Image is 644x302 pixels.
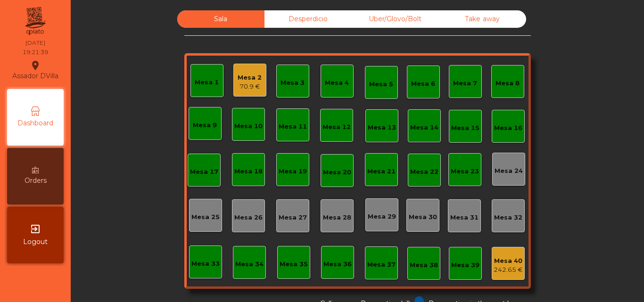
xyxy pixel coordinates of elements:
div: Assador DVilla [12,58,58,82]
div: Desperdicio [264,10,352,28]
div: Mesa 14 [410,123,438,132]
div: Mesa 24 [495,166,523,176]
div: Mesa 40 [494,256,523,266]
div: Mesa 38 [410,261,438,270]
span: Dashboard [17,118,53,128]
div: Mesa 5 [369,80,393,89]
div: Mesa 36 [323,260,352,269]
div: Mesa 25 [191,212,220,222]
div: Mesa 17 [190,167,218,177]
div: Mesa 39 [451,261,479,270]
div: 242.65 € [494,265,523,275]
div: Mesa 28 [323,213,351,222]
div: Mesa 7 [453,79,477,88]
div: Mesa 22 [410,167,438,177]
div: Mesa 37 [367,260,396,269]
span: Orders [25,176,47,186]
div: Uber/Glovo/Bolt [352,10,439,28]
div: Mesa 29 [368,212,396,221]
div: Mesa 34 [235,260,264,269]
div: Take away [439,10,526,28]
div: Mesa 16 [494,123,522,133]
div: Mesa 27 [279,213,307,222]
i: exit_to_app [30,223,41,235]
div: Mesa 15 [451,123,479,133]
div: Mesa 26 [234,213,263,222]
div: Mesa 33 [191,259,220,269]
div: 70.9 € [238,82,262,91]
div: Mesa 32 [494,213,522,222]
div: 19:21:39 [23,48,48,57]
div: Mesa 19 [279,167,307,176]
div: [DATE] [25,39,45,47]
div: Mesa 20 [323,168,351,177]
div: Sala [177,10,264,28]
div: Mesa 18 [234,167,263,176]
i: location_on [30,60,41,71]
div: Mesa 9 [193,121,217,130]
div: Mesa 11 [279,122,307,131]
div: Mesa 3 [281,78,305,88]
div: Mesa 4 [325,78,349,88]
div: Mesa 35 [280,260,308,269]
img: qpiato [24,5,47,38]
div: Mesa 2 [238,73,262,82]
div: Mesa 12 [322,122,351,132]
div: Mesa 31 [450,213,479,222]
div: Mesa 21 [367,167,396,176]
div: Mesa 1 [195,78,219,87]
div: Mesa 6 [411,79,435,89]
div: Mesa 30 [409,212,437,222]
div: Mesa 8 [495,79,520,88]
div: Mesa 10 [234,122,263,131]
span: Logout [23,237,48,247]
div: Mesa 13 [368,123,396,132]
div: Mesa 23 [451,167,479,176]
